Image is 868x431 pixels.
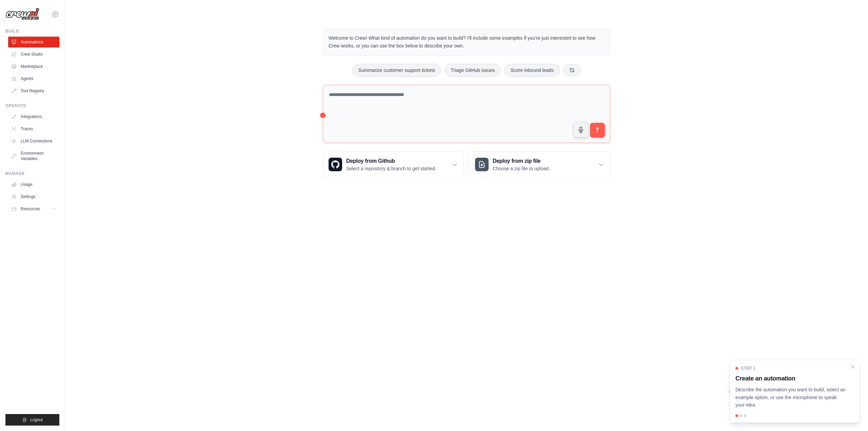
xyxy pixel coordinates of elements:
span: Step 1 [741,366,755,371]
button: Close walkthrough [850,364,855,370]
a: Traces [8,123,59,134]
p: Welcome to Crew! What kind of automation do you want to build? I'll include some examples if you'... [329,34,605,50]
button: Resources [8,203,59,214]
a: Usage [8,179,59,190]
div: Build [5,28,59,34]
p: Select a repository & branch to get started. [346,165,436,172]
a: LLM Connections [8,136,59,146]
div: Manage [5,171,59,176]
span: Resources [21,206,40,212]
div: Operate [5,103,59,109]
button: Summarize customer support tickets [353,64,441,77]
a: Integrations [8,111,59,122]
p: Choose a zip file to upload. [493,165,550,172]
button: Logout [5,414,59,426]
a: Agents [8,73,59,84]
span: Logout [30,417,43,423]
a: Crew Studio [8,49,59,60]
h3: Deploy from Github [346,157,436,165]
h3: Deploy from zip file [493,157,550,165]
a: Marketplace [8,61,59,72]
a: Automations [8,37,59,47]
a: Settings [8,191,59,202]
h3: Create an automation [735,374,846,383]
button: Score inbound leads [505,64,559,77]
button: Triage GitHub issues [445,64,500,77]
p: Describe the automation you want to build, select an example option, or use the microphone to spe... [735,386,846,409]
a: Environment Variables [8,148,59,164]
a: Tool Registry [8,85,59,96]
img: Logo [5,8,39,21]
